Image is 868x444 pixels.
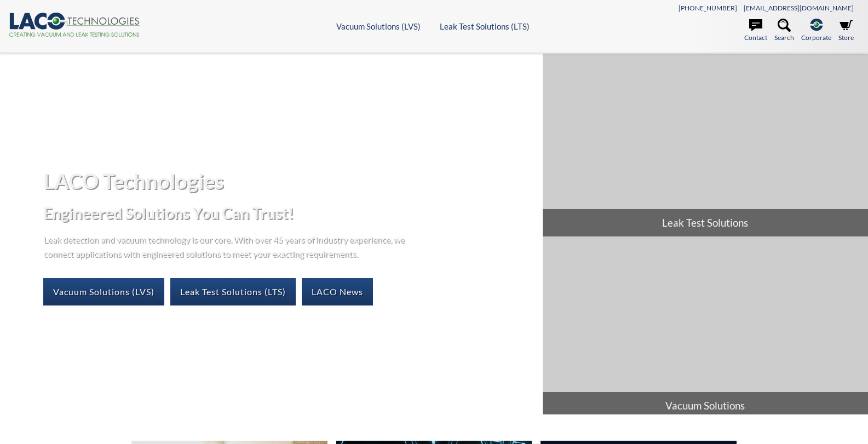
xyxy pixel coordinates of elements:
[43,203,533,223] h2: Engineered Solutions You Can Trust!
[774,19,794,43] a: Search
[801,32,831,43] span: Corporate
[744,19,767,43] a: Contact
[543,392,868,419] span: Vacuum Solutions
[543,209,868,237] span: Leak Test Solutions
[43,232,410,260] p: Leak detection and vacuum technology is our core. With over 45 years of industry experience, we c...
[302,278,373,305] a: LACO News
[170,278,296,305] a: Leak Test Solutions (LTS)
[43,278,164,305] a: Vacuum Solutions (LVS)
[543,237,868,420] a: Vacuum Solutions
[679,4,737,12] a: [PHONE_NUMBER]
[838,19,854,43] a: Store
[336,21,421,31] a: Vacuum Solutions (LVS)
[43,168,533,194] h1: LACO Technologies
[440,21,530,31] a: Leak Test Solutions (LTS)
[543,54,868,237] a: Leak Test Solutions
[744,4,854,12] a: [EMAIL_ADDRESS][DOMAIN_NAME]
